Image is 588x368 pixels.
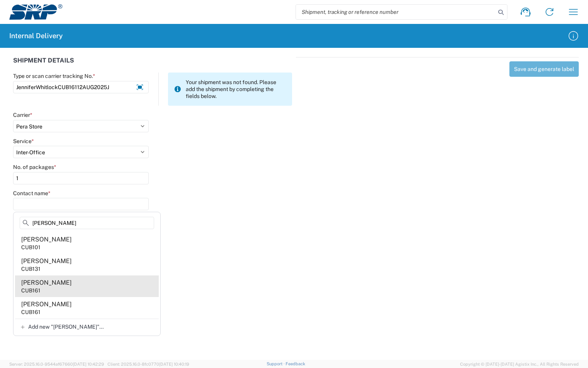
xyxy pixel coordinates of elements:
div: [PERSON_NAME] [21,235,72,244]
label: No. of packages [13,164,56,170]
span: [DATE] 10:40:19 [159,362,189,366]
div: [PERSON_NAME] [21,300,72,309]
label: Contact name [13,190,50,197]
div: CUB161 [21,287,40,294]
input: Shipment, tracking or reference number [296,5,496,19]
div: CUB161 [21,309,40,316]
label: Service [13,138,34,145]
div: CUB101 [21,244,40,251]
span: Your shipment was not found. Please add the shipment by completing the fields below. [186,79,286,100]
span: Server: 2025.16.0-9544af67660 [9,362,104,366]
div: [PERSON_NAME] [21,257,72,265]
span: [DATE] 10:42:29 [73,362,104,366]
span: Add new "[PERSON_NAME]"... [28,323,104,330]
div: SHIPMENT DETAILS [13,57,292,73]
a: Feedback [286,361,305,366]
span: Copyright © [DATE]-[DATE] Agistix Inc., All Rights Reserved [460,361,579,368]
div: [PERSON_NAME] [21,279,72,287]
span: Client: 2025.16.0-8fc0770 [108,362,189,366]
label: Carrier [13,111,32,118]
img: srp [9,4,62,20]
a: Support [267,361,286,366]
div: CUB131 [21,265,40,272]
label: Type or scan carrier tracking No. [13,73,95,79]
h2: Internal Delivery [9,31,63,41]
